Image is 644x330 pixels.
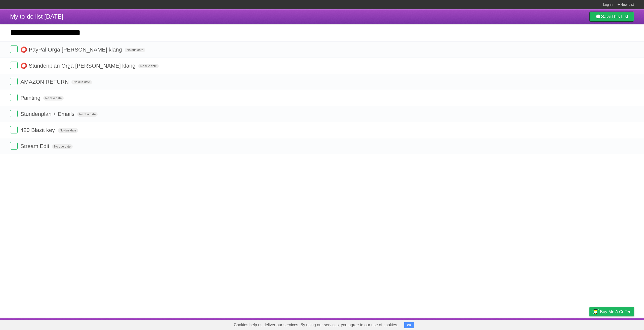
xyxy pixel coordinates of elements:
[10,62,18,69] label: Done
[10,13,63,20] span: My to-do list [DATE]
[10,78,18,85] label: Done
[229,320,403,330] span: Cookies help us deliver our services. By using our services, you agree to our use of cookies.
[43,96,64,101] span: No due date
[589,307,634,316] a: Buy me a coffee
[125,48,145,52] span: No due date
[539,319,559,329] a: Developers
[20,127,56,133] span: 420 Blazit key
[10,45,18,53] label: Done
[566,319,577,329] a: Terms
[603,110,613,118] label: Star task
[10,142,18,150] label: Done
[77,112,98,117] span: No due date
[20,46,123,53] span: ⭕ PayPal Orga [PERSON_NAME] klang
[603,62,613,70] label: Star task
[10,126,18,133] label: Done
[603,126,613,134] label: Star task
[600,307,631,316] span: Buy me a coffee
[404,322,414,328] button: OK
[71,80,92,84] span: No due date
[611,14,628,19] b: This List
[10,110,18,117] label: Done
[592,307,599,316] img: Buy me a coffee
[522,319,533,329] a: About
[20,111,76,117] span: Stundenplan + Emails
[603,78,613,86] label: Star task
[603,142,613,150] label: Star task
[10,94,18,101] label: Done
[20,143,51,149] span: Stream Edit
[138,64,159,68] span: No due date
[603,94,613,102] label: Star task
[20,79,70,85] span: AMAZON RETURN
[603,45,613,54] label: Star task
[589,12,634,22] a: SaveThis List
[20,63,137,69] span: ⭕ Stundenplan Orga [PERSON_NAME] klang
[52,144,72,149] span: No due date
[58,128,78,133] span: No due date
[602,319,634,329] a: Suggest a feature
[583,319,596,329] a: Privacy
[20,95,42,101] span: Painting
